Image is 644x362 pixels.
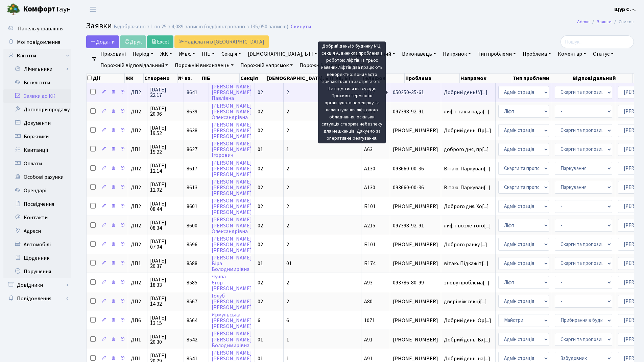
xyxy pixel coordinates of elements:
[144,74,177,83] th: Створено
[393,223,438,228] span: 097398-92-91
[3,238,71,251] a: Автомобілі
[286,317,289,324] span: 6
[364,279,373,286] span: А93
[393,261,438,266] span: [PHONE_NUMBER]
[286,222,289,229] span: 2
[614,5,636,13] a: Щур С. -.
[23,4,71,15] span: Таун
[3,197,71,211] a: Посвідчення
[187,127,197,134] span: 8638
[187,146,197,153] span: 8627
[597,18,612,25] a: Заявки
[444,184,491,191] span: Вітаю. Паркуван[...]
[131,356,144,361] span: ДП1
[150,144,181,155] span: [DATE] 15:22
[286,298,289,305] span: 2
[131,280,144,285] span: ДП2
[393,109,438,114] span: 097398-92-91
[444,279,490,286] span: знову проблема[...]
[3,35,71,49] a: Мої повідомлення
[212,178,252,197] a: [PERSON_NAME][PERSON_NAME][PERSON_NAME]
[3,157,71,170] a: Оплати
[364,146,373,153] span: А63
[131,147,144,152] span: ДП1
[176,48,198,60] a: № вх.
[393,280,438,285] span: 093786-80-99
[212,159,252,178] a: [PERSON_NAME][PERSON_NAME][PERSON_NAME]
[258,127,263,134] span: 02
[187,260,197,267] span: 8588
[297,60,365,71] a: Порожній тип проблеми
[3,265,71,278] a: Порушення
[286,165,289,172] span: 2
[219,48,244,60] a: Секція
[7,3,20,16] img: logo.png
[364,336,373,343] span: А91
[150,334,181,345] span: [DATE] 20:30
[131,185,144,190] span: ДП2
[555,48,589,60] a: Коментар
[364,298,373,305] span: А80
[131,128,144,133] span: ДП2
[266,74,335,83] th: [DEMOGRAPHIC_DATA], БТІ
[3,49,71,62] a: Клієнти
[8,62,71,76] a: Лічильники
[612,18,634,26] li: Список
[150,201,181,212] span: [DATE] 08:44
[177,74,201,83] th: № вх.
[150,296,181,307] span: [DATE] 14:32
[444,146,489,153] span: доброго дня, пр[...]
[364,241,376,248] span: Б101
[393,185,438,190] span: 093660-00-36
[131,318,144,323] span: ДП6
[393,356,438,361] span: [PHONE_NUMBER]
[130,48,156,60] a: Період
[150,106,181,117] span: [DATE] 20:06
[258,298,263,305] span: 02
[150,125,181,136] span: [DATE] 19:52
[23,4,55,15] b: Комфорт
[364,317,375,324] span: 1071
[258,184,263,191] span: 02
[212,292,252,311] a: Голуб[PERSON_NAME][PERSON_NAME]
[150,182,181,193] span: [DATE] 12:02
[212,273,252,292] a: ЧучваЄгор[PERSON_NAME]
[245,48,320,60] a: [DEMOGRAPHIC_DATA], БТІ
[3,103,71,116] a: Договори продажу
[393,204,438,209] span: [PHONE_NUMBER]
[444,260,488,267] span: вітаю. Підкажіт[...]
[212,121,252,140] a: [PERSON_NAME][PERSON_NAME][PERSON_NAME]
[590,48,616,60] a: Статус
[567,15,644,29] nav: breadcrumb
[572,74,633,83] th: Відповідальний
[212,254,252,273] a: [PERSON_NAME]ВіраВолодимирівна
[187,165,197,172] span: 8617
[150,277,181,288] span: [DATE] 18:33
[240,74,266,83] th: Секція
[364,222,375,229] span: А215
[3,251,71,265] a: Щоденник
[17,38,60,46] span: Мої повідомлення
[399,48,439,60] a: Виконавець
[3,292,71,305] a: Повідомлення
[212,216,252,235] a: [PERSON_NAME][PERSON_NAME]Олександрівна
[258,146,263,153] span: 01
[187,108,197,115] span: 8639
[393,90,438,95] span: 050250-35-61
[187,336,197,343] span: 8542
[393,299,438,304] span: [PHONE_NUMBER]
[318,41,386,143] div: Добрий день! У будинку №2, секція А, виникла проблема з роботою ліфтів. Із трьох наявних ліфтів д...
[201,74,240,83] th: ПІБ
[172,60,236,71] a: Порожній виконавець
[393,166,438,171] span: 093660-00-36
[85,4,101,15] button: Переключити навігацію
[286,184,289,191] span: 2
[212,311,252,330] a: Ярмульська[PERSON_NAME][PERSON_NAME]
[125,74,144,83] th: ЖК
[393,147,438,152] span: [PHONE_NUMBER]
[258,336,263,343] span: 01
[212,83,252,102] a: [PERSON_NAME][PERSON_NAME]Павлівна
[258,89,263,96] span: 02
[444,165,491,172] span: Вітаю. Паркуван[...]
[286,146,289,153] span: 1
